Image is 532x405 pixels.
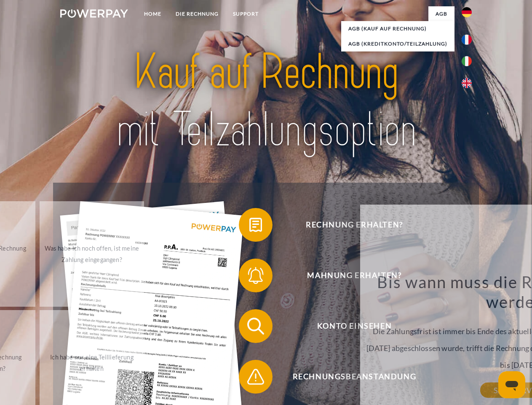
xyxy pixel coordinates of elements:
button: Konto einsehen [239,309,458,343]
button: Rechnungsbeanstandung [239,360,458,394]
a: SUPPORT [226,6,266,22]
img: it [462,56,472,66]
a: DIE RECHNUNG [168,6,226,22]
a: agb [428,6,454,22]
a: Was habe ich noch offen, ist meine Zahlung eingegangen? [40,201,144,307]
img: qb_warning.svg [245,366,266,387]
img: de [462,7,472,17]
iframe: Schaltfläche zum Öffnen des Messaging-Fensters [498,371,525,398]
img: qb_search.svg [245,316,266,337]
a: AGB (Kreditkonto/Teilzahlung) [341,36,454,51]
img: en [462,78,472,88]
img: title-powerpay_de.svg [80,40,452,162]
div: Was habe ich noch offen, ist meine Zahlung eingegangen? [45,243,139,265]
img: fr [462,35,472,45]
a: Home [137,6,168,22]
a: AGB (Kauf auf Rechnung) [341,21,454,36]
img: logo-powerpay-white.svg [60,9,128,18]
div: Ich habe nur eine Teillieferung erhalten [45,351,139,374]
